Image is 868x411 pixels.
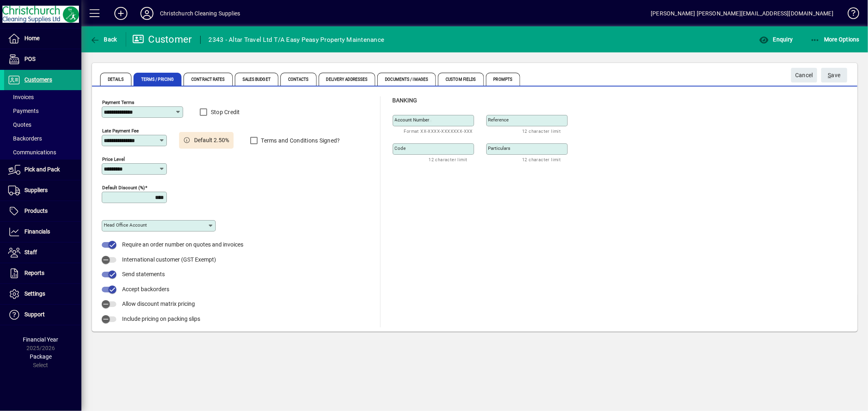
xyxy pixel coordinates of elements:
[8,121,31,128] span: Quotes
[4,242,81,263] a: Staff
[102,185,145,190] mat-label: Default Discount (%)
[195,136,230,145] span: Default 2.50%
[808,32,862,47] button: More Options
[122,286,169,292] span: Accept backorders
[4,132,81,145] a: Backorders
[4,49,81,69] a: POS
[122,241,243,248] span: Require an order number on quotes and invoices
[280,73,317,86] span: Contacts
[24,76,52,83] span: Customers
[522,155,561,164] mat-hint: 12 character limit
[23,336,59,343] span: Financial Year
[102,100,134,105] mat-label: Payment Terms
[4,284,81,304] a: Settings
[8,94,34,100] span: Invoices
[235,73,278,86] span: Sales Budget
[132,33,192,46] div: Customer
[30,353,52,360] span: Package
[4,305,81,325] a: Support
[100,73,131,86] span: Details
[122,271,165,277] span: Send statements
[209,33,385,46] div: 2343 - Altar Travel Ltd T/A Easy Peasy Property Maintenance
[108,6,134,21] button: Add
[4,160,81,180] a: Pick and Pack
[81,32,126,47] app-page-header-button: Back
[759,36,793,43] span: Enquiry
[24,270,44,276] span: Reports
[821,68,847,82] button: Save
[8,135,42,142] span: Backorders
[24,249,37,255] span: Staff
[4,145,81,159] a: Communications
[24,208,48,214] span: Products
[24,56,35,62] span: POS
[438,73,483,86] span: Custom Fields
[24,290,45,297] span: Settings
[842,2,858,28] a: Knowledge Base
[8,108,39,114] span: Payments
[319,73,376,86] span: Delivery Addresses
[395,117,430,123] mat-label: Account number
[24,228,50,235] span: Financials
[757,32,795,47] button: Enquiry
[488,117,509,123] mat-label: Reference
[122,256,216,263] span: International customer (GST Exempt)
[393,97,418,104] span: Banking
[24,311,45,318] span: Support
[90,36,117,43] span: Back
[522,126,561,136] mat-hint: 12 character limit
[486,73,520,86] span: Prompts
[429,155,467,164] mat-hint: 12 character limit
[88,32,119,47] button: Back
[828,72,831,78] span: S
[104,222,147,228] mat-label: Head Office Account
[8,149,56,156] span: Communications
[377,73,436,86] span: Documents / Images
[184,73,232,86] span: Contract Rates
[4,201,81,221] a: Products
[4,263,81,283] a: Reports
[4,28,81,49] a: Home
[4,118,81,132] a: Quotes
[4,180,81,201] a: Suppliers
[828,69,841,82] span: ave
[209,108,240,116] label: Stop Credit
[404,126,473,136] mat-hint: Format XX-XXXX-XXXXXXX-XXX
[260,136,340,145] label: Terms and Conditions Signed?
[810,36,860,43] span: More Options
[102,156,125,162] mat-label: Price Level
[134,6,160,21] button: Profile
[24,187,48,193] span: Suppliers
[122,301,195,307] span: Allow discount matrix pricing
[24,166,60,173] span: Pick and Pack
[795,69,813,82] span: Cancel
[24,35,39,41] span: Home
[488,145,511,151] mat-label: Particulars
[4,104,81,118] a: Payments
[102,128,139,134] mat-label: Late Payment Fee
[160,7,240,20] div: Christchurch Cleaning Supplies
[133,73,182,86] span: Terms / Pricing
[4,222,81,242] a: Financials
[122,316,200,322] span: Include pricing on packing slips
[791,68,817,82] button: Cancel
[651,7,833,20] div: [PERSON_NAME] [PERSON_NAME][EMAIL_ADDRESS][DOMAIN_NAME]
[395,145,406,151] mat-label: Code
[4,90,81,104] a: Invoices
